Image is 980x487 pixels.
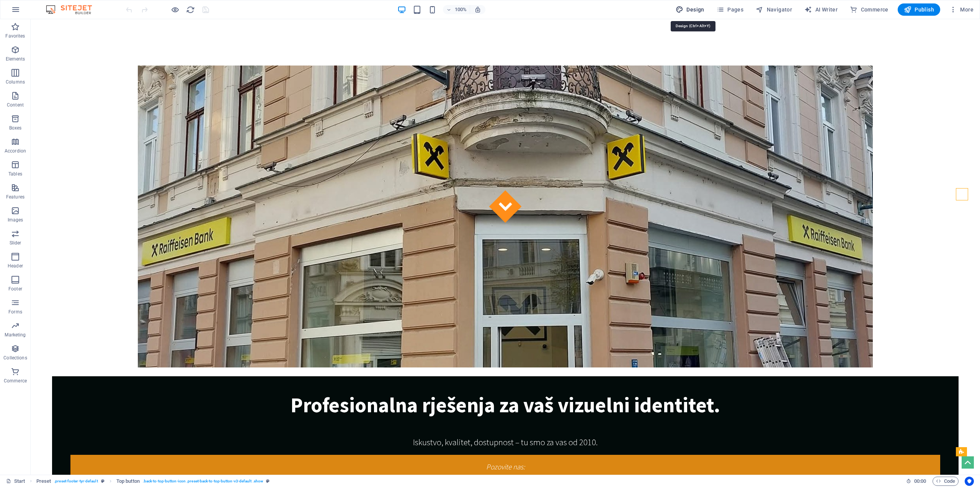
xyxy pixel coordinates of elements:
[965,477,974,486] button: Usercentrics
[906,477,926,486] h6: Session time
[936,477,955,486] span: Code
[36,477,270,486] nav: breadcrumb
[474,6,481,13] i: On resize automatically adjust zoom level to fit chosen device.
[914,477,926,486] span: 00 00
[920,478,921,484] span: :
[847,3,892,16] button: Commerce
[850,6,889,13] span: Commerce
[676,6,704,13] span: Design
[6,79,25,85] p: Columns
[753,3,795,16] button: Navigator
[5,332,26,338] p: Marketing
[143,477,263,486] span: . back-to-top-button-icon .preset-back-to-top-button-v3-default .show
[36,477,51,486] span: Click to select. Double-click to edit
[5,148,26,154] p: Accordion
[8,217,23,223] p: Images
[8,286,22,292] p: Footer
[443,5,470,14] button: 100%
[6,477,25,486] a: Click to cancel selection. Double-click to open Pages
[266,479,269,483] i: This element is a customizable preset
[756,6,792,13] span: Navigator
[44,5,101,14] img: Editor Logo
[804,6,838,13] span: AI Writer
[9,125,22,131] p: Boxes
[186,5,195,14] button: reload
[454,5,467,14] h6: 100%
[673,3,707,16] button: Design
[714,3,746,16] button: Pages
[101,479,105,483] i: This element is a customizable preset
[933,477,959,486] button: Code
[3,355,27,361] p: Collections
[116,477,140,486] span: Click to select. Double-click to edit
[54,477,98,486] span: . preset-footer-tyr-default
[904,6,934,13] span: Publish
[717,6,743,13] span: Pages
[8,263,23,269] p: Header
[4,378,27,384] p: Commerce
[7,102,24,108] p: Content
[8,171,22,177] p: Tables
[10,240,21,246] p: Slider
[949,6,973,13] span: More
[5,33,25,39] p: Favorites
[6,56,25,62] p: Elements
[6,194,24,200] p: Features
[898,3,940,16] button: Publish
[801,3,841,16] button: AI Writer
[946,3,977,16] button: More
[8,309,22,315] p: Forms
